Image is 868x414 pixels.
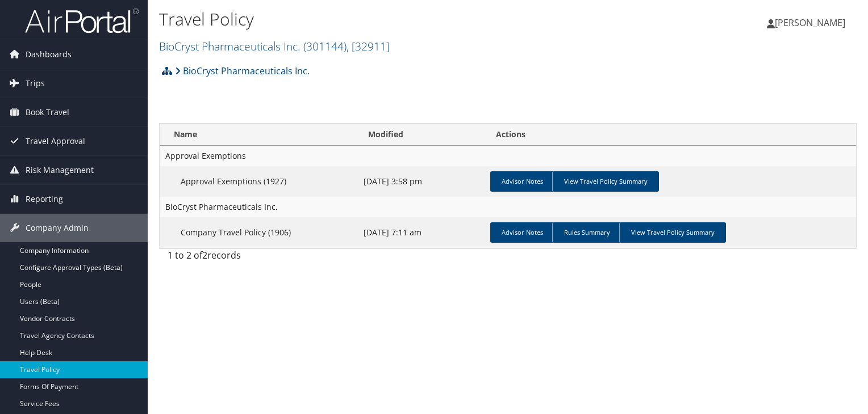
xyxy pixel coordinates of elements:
[552,222,621,243] a: Rules Summary
[775,16,845,29] span: [PERSON_NAME]
[160,124,358,146] th: Name: activate to sort column ascending
[202,249,207,261] span: 2
[26,185,63,213] span: Reporting
[26,98,69,126] span: Book Travel
[26,69,45,98] span: Trips
[160,166,358,197] td: Approval Exemptions (1927)
[486,124,856,146] th: Actions
[26,214,89,242] span: Company Admin
[160,197,856,217] td: BioCryst Pharmaceuticals Inc.
[160,217,358,248] td: Company Travel Policy (1906)
[490,222,554,243] a: Advisor Notes
[358,124,486,146] th: Modified: activate to sort column ascending
[175,60,310,82] a: BioCryst Pharmaceuticals Inc.
[26,127,85,155] span: Travel Approval
[159,39,390,54] a: BioCryst Pharmaceuticals Inc.
[347,39,390,54] span: , [ 32911 ]
[25,7,139,34] img: airportal-logo.png
[168,248,325,268] div: 1 to 2 of records
[552,171,659,192] a: View Travel Policy Summary
[160,146,856,166] td: Approval Exemptions
[358,217,486,248] td: [DATE] 7:11 am
[303,39,347,54] span: ( 301144 )
[159,7,624,31] h1: Travel Policy
[619,222,726,243] a: View Travel Policy Summary
[490,171,554,192] a: Advisor Notes
[767,6,857,40] a: [PERSON_NAME]
[26,40,72,69] span: Dashboards
[26,156,94,184] span: Risk Management
[358,166,486,197] td: [DATE] 3:58 pm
